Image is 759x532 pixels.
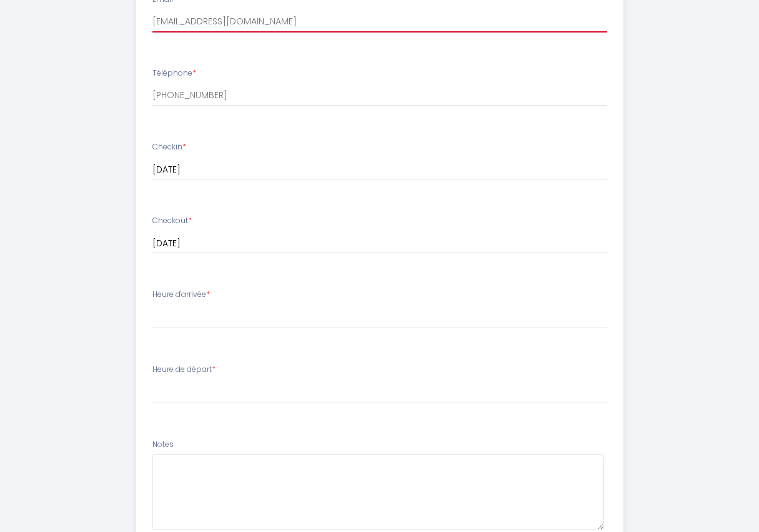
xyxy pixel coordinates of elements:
[152,364,216,376] label: Heure de départ
[152,68,196,79] label: Téléphone
[152,215,192,227] label: Checkout
[152,289,210,301] label: Heure d'arrivée
[152,439,174,451] label: Notes
[152,141,186,153] label: Checkin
